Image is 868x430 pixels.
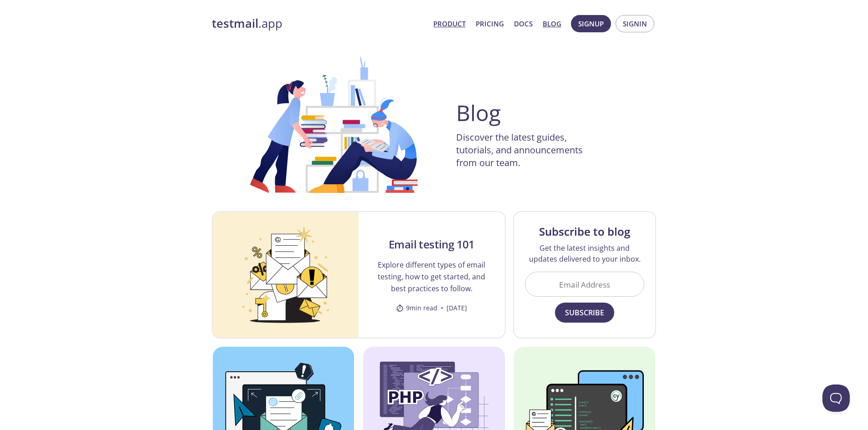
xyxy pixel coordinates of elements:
a: Docs [514,18,533,30]
a: Email testing 101Email testing 101Explore different types of email testing, how to get started, a... [212,211,506,339]
button: Subscribe [555,303,614,323]
h1: Blog [456,102,501,124]
img: BLOG-HEADER [234,56,434,193]
iframe: Help Scout Beacon - Open [822,384,850,412]
h2: Email testing 101 [389,237,475,252]
button: Signin [616,15,654,32]
strong: testmail [212,15,258,31]
span: 9 min read [396,304,437,313]
a: testmail.app [212,16,426,31]
p: Discover the latest guides, tutorials, and announcements from our team. [456,131,602,169]
a: Blog [543,18,561,30]
a: Pricing [476,18,504,30]
img: Email testing 101 [213,212,359,338]
span: Subscribe [565,306,604,319]
h3: Subscribe to blog [539,224,630,239]
button: Signup [571,15,611,32]
p: Get the latest insights and updates delivered to your inbox. [525,243,645,264]
span: Signup [578,18,604,30]
time: [DATE] [447,304,467,313]
span: Signin [623,18,647,30]
p: Explore different types of email testing, how to get started, and best practices to follow. [370,259,494,294]
a: Product [433,18,466,30]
